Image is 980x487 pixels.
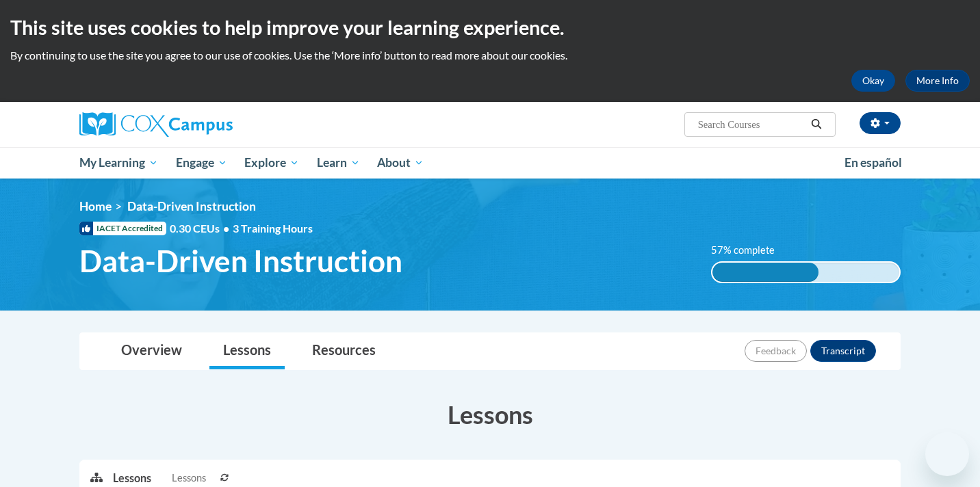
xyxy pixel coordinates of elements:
button: Okay [851,70,895,92]
a: En español [836,148,911,177]
a: More Info [905,70,970,92]
button: Search [806,116,827,133]
p: Lessons [113,471,151,486]
span: Explore [244,155,299,171]
a: Engage [167,147,236,179]
a: Explore [235,147,308,179]
h3: Lessons [79,397,901,432]
span: En español [844,155,902,170]
h2: This site uses cookies to help improve your learning experience. [10,14,970,41]
a: My Learning [70,147,167,179]
a: Overview [107,333,196,369]
button: Feedback [745,340,807,362]
a: Resources [298,333,389,369]
a: About [369,147,433,179]
span: Learn [317,155,360,171]
span: My Learning [79,155,158,171]
a: Learn [308,147,369,179]
label: 57% complete [711,243,790,258]
a: Lessons [209,333,285,369]
div: Main menu [59,147,921,179]
span: Engage [176,155,227,171]
p: By continuing to use the site you agree to our use of cookies. Use the ‘More info’ button to read... [10,48,970,63]
span: Lessons [172,471,206,486]
span: 3 Training Hours [233,222,313,235]
span: About [377,155,424,171]
button: Transcript [810,340,876,362]
a: Cox Campus [79,112,339,137]
span: IACET Accredited [79,222,166,235]
span: 0.30 CEUs [170,221,233,236]
a: Home [79,199,112,213]
div: 57% complete [712,263,819,282]
span: Data-Driven Instruction [79,243,402,279]
iframe: Button to launch messaging window [925,432,969,476]
span: Data-Driven Instruction [127,199,256,213]
img: Cox Campus [79,112,233,137]
input: Search Courses [697,116,806,133]
button: Account Settings [860,112,901,134]
span: • [223,222,229,235]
